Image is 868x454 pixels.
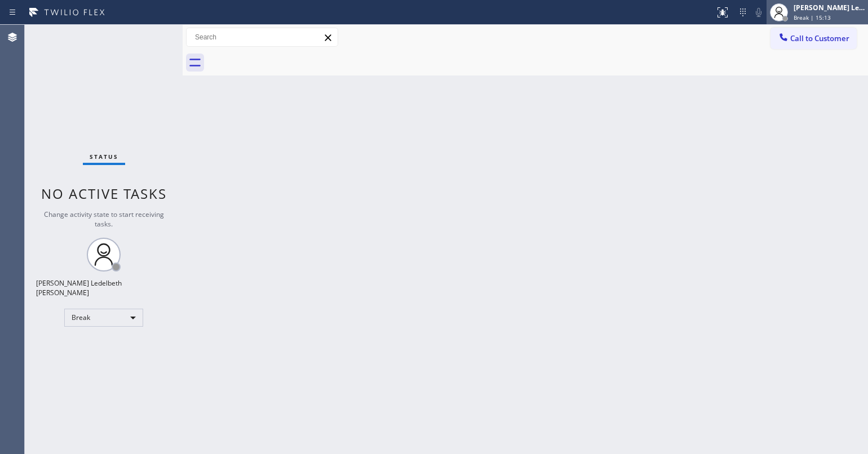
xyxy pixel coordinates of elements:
span: Status [90,153,118,161]
div: [PERSON_NAME] Ledelbeth [PERSON_NAME] [794,3,865,12]
input: Search [187,28,338,46]
span: Change activity state to start receiving tasks. [44,210,164,229]
button: Call to Customer [770,28,857,49]
span: No active tasks [41,184,167,203]
div: Break [64,309,143,327]
button: Mute [751,5,767,20]
span: Call to Customer [790,33,849,43]
span: Break | 15:13 [794,14,831,21]
div: [PERSON_NAME] Ledelbeth [PERSON_NAME] [36,278,171,297]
